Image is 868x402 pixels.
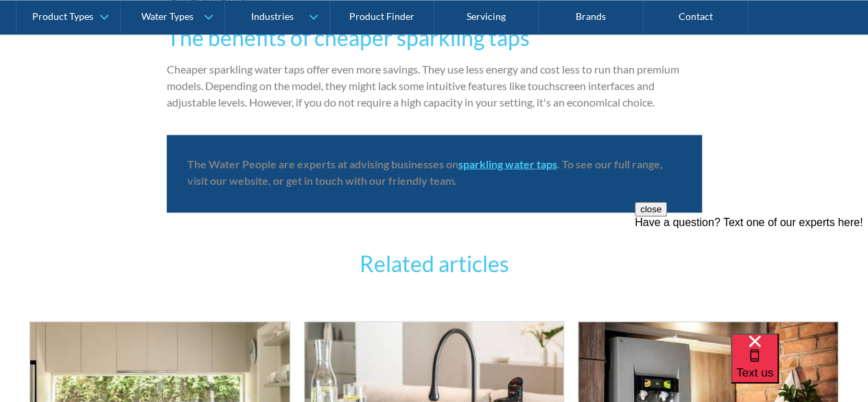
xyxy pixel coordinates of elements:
h3: The benefits of cheaper sparkling taps [167,21,702,54]
p: Cheaper sparkling water taps offer even more savings. They use less energy and cost less to run t... [167,61,702,111]
h3: Related articles [235,247,633,280]
iframe: podium webchat widget prompt [635,202,868,350]
div: Product Types [32,11,93,23]
strong: The Water People are experts at advising businesses on [187,157,458,170]
a: sparkling water taps [458,157,557,170]
strong: . To see our full range, visit our website, or get in touch with our friendly team. [187,157,663,186]
div: Water Types [141,11,193,23]
div: Industries [250,11,293,23]
iframe: podium webchat widget bubble [731,333,868,402]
